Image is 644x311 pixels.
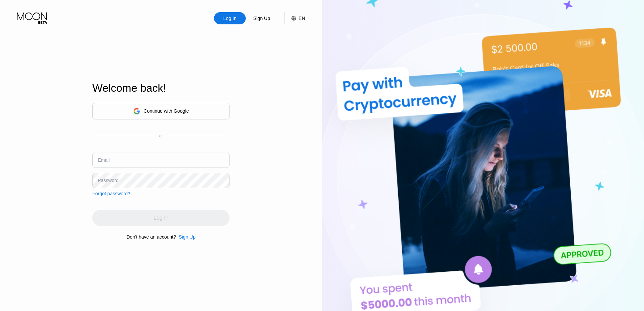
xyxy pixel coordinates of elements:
[179,234,196,240] div: Sign Up
[144,108,189,114] div: Continue with Google
[159,134,163,138] div: or
[92,82,230,94] div: Welcome back!
[246,12,278,24] div: Sign Up
[284,12,305,24] div: EN
[92,103,230,119] div: Continue with Google
[214,12,246,24] div: Log In
[223,15,237,22] div: Log In
[98,157,110,163] div: Email
[299,16,305,21] div: EN
[92,191,130,196] div: Forgot password?
[176,234,196,240] div: Sign Up
[126,234,176,240] div: Don't have an account?
[253,15,271,22] div: Sign Up
[98,178,118,183] div: Password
